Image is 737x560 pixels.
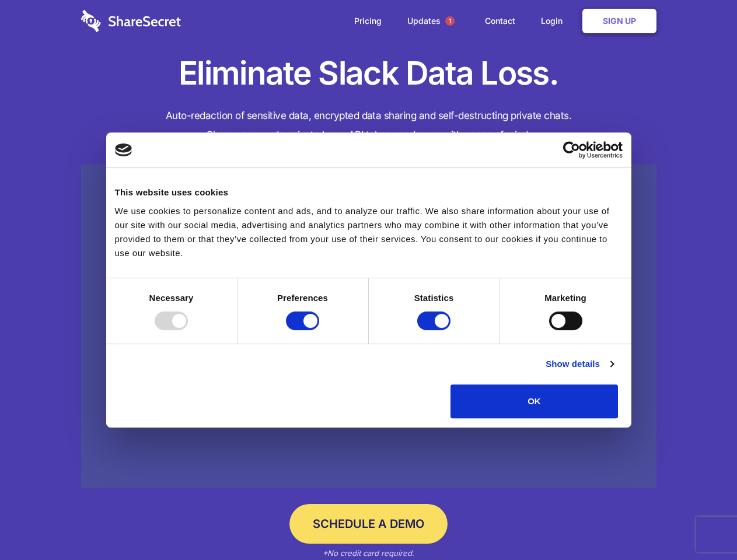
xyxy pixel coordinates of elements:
h1: Eliminate Slack Data Loss. [81,52,656,94]
a: Sign Up [582,9,656,33]
div: We use cookies to personalize content and ads, and to analyze our traffic. We also share informat... [115,204,623,260]
img: logo-wordmark-white-trans-d4663122ce5f474addd5e946df7df03e33cb6a1c49d2221995e7729f52c070b2.svg [81,10,181,32]
a: Contact [473,3,527,39]
strong: Necessary [149,293,194,303]
a: Pricing [343,3,393,39]
div: This website uses cookies [115,185,623,199]
a: Usercentrics Cookiebot - opens in a new window [521,141,623,159]
a: Show details [546,357,613,371]
strong: Preferences [277,293,328,303]
h4: Auto-redaction of sensitive data, encrypted data sharing and self-destructing private chats. Shar... [81,106,656,145]
em: *No credit card required. [323,548,414,558]
a: Login [529,3,580,39]
span: 1 [445,16,455,26]
a: Wistia video thumbnail [81,164,656,488]
strong: Marketing [544,293,586,303]
button: OK [450,384,618,418]
strong: Statistics [414,293,454,303]
a: Schedule a Demo [289,504,448,544]
img: logo [115,143,132,156]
